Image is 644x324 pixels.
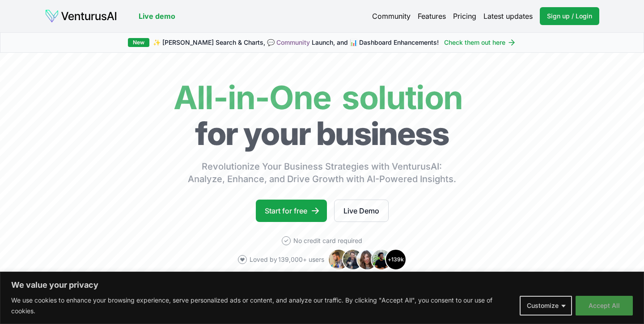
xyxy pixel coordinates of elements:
a: Live Demo [334,200,389,222]
a: Start for free [256,200,327,222]
a: Pricing [453,11,476,21]
p: We value your privacy [11,280,633,290]
img: Avatar 2 [342,249,364,270]
a: Community [276,38,310,46]
a: Sign up / Login [540,7,599,25]
a: Live demo [139,11,175,21]
a: Latest updates [483,11,533,21]
span: Sign up / Login [547,12,592,21]
a: Check them out here [444,38,516,47]
img: Avatar 4 [371,249,392,270]
img: Avatar 1 [328,249,349,270]
img: logo [45,9,117,23]
img: Avatar 3 [356,249,378,270]
button: Accept All [576,296,633,315]
a: Features [418,11,446,21]
div: New [128,38,149,47]
span: ✨ [PERSON_NAME] Search & Charts, 💬 Launch, and 📊 Dashboard Enhancements! [153,38,439,47]
button: Customize [520,296,572,315]
p: We use cookies to enhance your browsing experience, serve personalized ads or content, and analyz... [11,295,513,316]
a: Community [372,11,411,21]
